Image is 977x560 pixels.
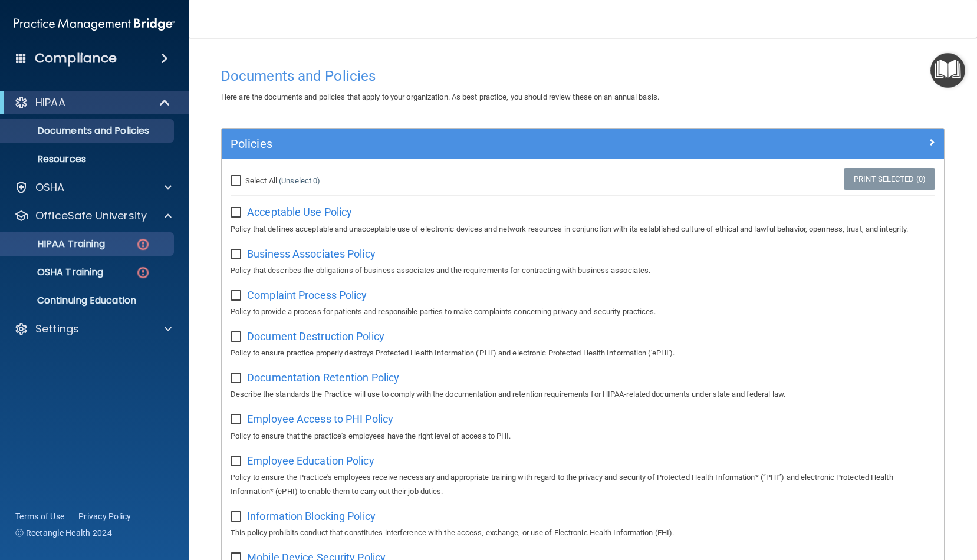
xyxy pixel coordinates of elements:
[231,176,244,186] input: Select All (Unselect 0)
[247,413,393,425] span: Employee Access to PHI Policy
[15,510,64,522] a: Terms of Use
[247,248,376,260] span: Business Associates Policy
[279,176,320,185] a: (Unselect 0)
[231,263,935,278] p: Policy that describes the obligations of business associates and the requirements for contracting...
[930,53,965,88] button: Open Resource Center
[35,180,65,195] p: OSHA
[35,322,79,336] p: Settings
[231,137,755,150] h5: Policies
[136,237,150,252] img: danger-circle.6113f641.png
[231,305,935,319] p: Policy to provide a process for patients and responsible parties to make complaints concerning pr...
[221,93,659,101] span: Here are the documents and policies that apply to your organization. As best practice, you should...
[844,168,935,190] a: Print Selected (0)
[247,454,374,467] span: Employee Education Policy
[14,209,172,223] a: OfficeSafe University
[8,153,169,165] p: Resources
[14,95,171,110] a: HIPAA
[35,95,65,110] p: HIPAA
[15,527,112,539] span: Ⓒ Rectangle Health 2024
[14,12,175,36] img: PMB logo
[231,470,935,499] p: Policy to ensure the Practice's employees receive necessary and appropriate training with regard ...
[35,209,147,223] p: OfficeSafe University
[231,134,935,153] a: Policies
[8,238,105,250] p: HIPAA Training
[221,68,945,84] h4: Documents and Policies
[245,176,277,185] span: Select All
[8,295,169,307] p: Continuing Education
[231,526,935,540] p: This policy prohibits conduct that constitutes interference with the access, exchange, or use of ...
[136,265,150,280] img: danger-circle.6113f641.png
[14,180,172,195] a: OSHA
[247,330,384,342] span: Document Destruction Policy
[14,322,172,336] a: Settings
[231,222,935,236] p: Policy that defines acceptable and unacceptable use of electronic devices and network resources i...
[231,346,935,360] p: Policy to ensure practice properly destroys Protected Health Information ('PHI') and electronic P...
[231,429,935,443] p: Policy to ensure that the practice's employees have the right level of access to PHI.
[8,266,103,278] p: OSHA Training
[78,510,131,522] a: Privacy Policy
[35,50,117,67] h4: Compliance
[231,387,935,401] p: Describe the standards the Practice will use to comply with the documentation and retention requi...
[247,510,376,522] span: Information Blocking Policy
[8,125,169,137] p: Documents and Policies
[247,206,352,218] span: Acceptable Use Policy
[247,289,367,301] span: Complaint Process Policy
[247,371,399,384] span: Documentation Retention Policy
